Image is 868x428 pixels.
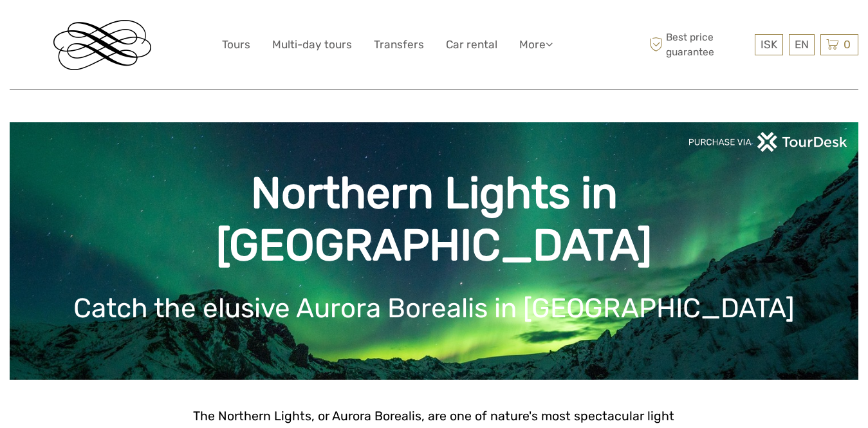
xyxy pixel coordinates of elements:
[519,35,553,54] a: More
[29,167,839,272] h1: Northern Lights in [GEOGRAPHIC_DATA]
[842,38,853,51] span: 0
[272,35,352,54] a: Multi-day tours
[222,35,250,54] a: Tours
[374,35,424,54] a: Transfers
[789,34,815,55] div: EN
[646,30,752,59] span: Best price guarantee
[53,20,151,70] img: Reykjavik Residence
[688,132,849,152] img: PurchaseViaTourDeskwhite.png
[446,35,497,54] a: Car rental
[761,38,777,51] span: ISK
[29,292,839,324] h1: Catch the elusive Aurora Borealis in [GEOGRAPHIC_DATA]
